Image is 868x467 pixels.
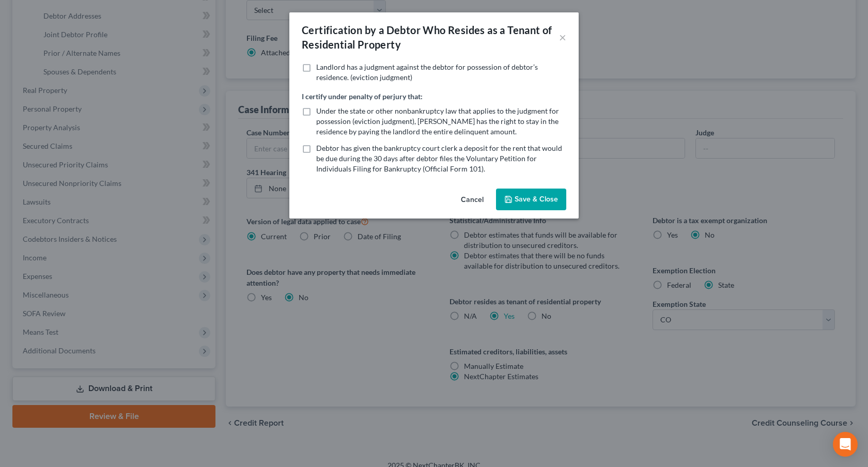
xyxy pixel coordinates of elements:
button: Cancel [453,190,492,210]
div: Certification by a Debtor Who Resides as a Tenant of Residential Property [302,23,559,52]
span: Landlord has a judgment against the debtor for possession of debtor’s residence. (eviction judgment) [316,63,538,82]
button: Save & Close [496,189,566,210]
label: I certify under penalty of perjury that: [302,91,423,102]
button: × [559,31,566,43]
span: Under the state or other nonbankruptcy law that applies to the judgment for possession (eviction ... [316,106,559,136]
div: Open Intercom Messenger [833,432,858,457]
span: Debtor has given the bankruptcy court clerk a deposit for the rent that would be due during the 3... [316,144,562,173]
